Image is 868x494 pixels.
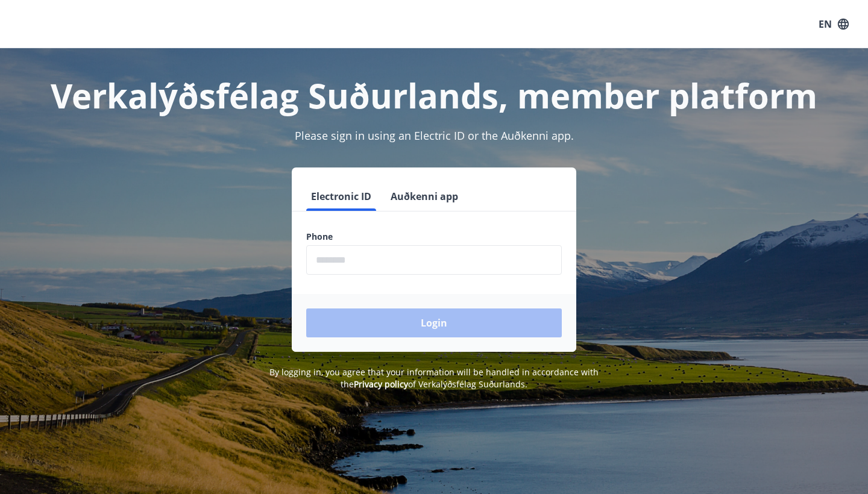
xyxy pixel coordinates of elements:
button: EN [814,13,854,35]
h1: Verkalýðsfélag Suðurlands, member platform [14,72,854,118]
button: Auðkenni app [386,182,463,211]
a: Privacy policy [354,378,408,390]
button: Electronic ID [306,182,376,211]
label: Phone [306,231,562,243]
span: Please sign in using an Electric ID or the Auðkenni app. [295,128,574,143]
span: By logging in, you agree that your information will be handled in accordance with the of Verkalýð... [269,366,599,390]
